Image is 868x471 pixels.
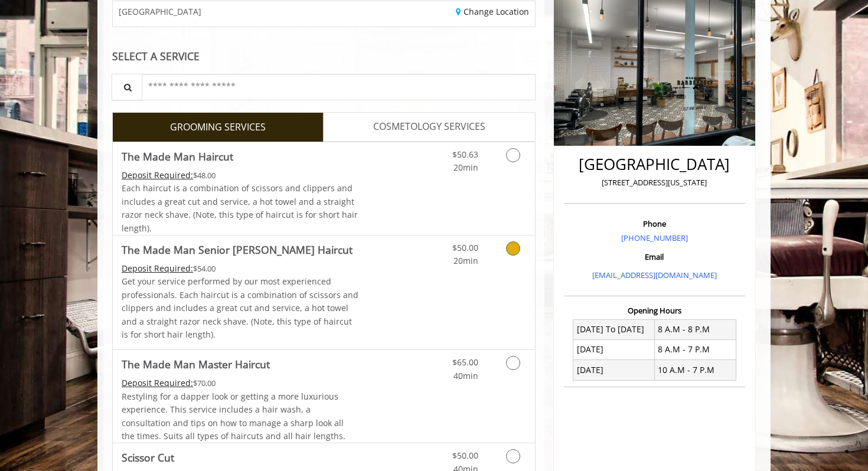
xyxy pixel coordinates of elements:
td: 8 A.M - 7 P.M [654,339,736,359]
span: Each haircut is a combination of scissors and clippers and includes a great cut and service, a ho... [122,182,358,233]
p: Get your service performed by our most experienced professionals. Each haircut is a combination o... [122,275,359,341]
button: Service Search [112,74,142,100]
span: $50.63 [452,149,478,160]
b: The Made Man Haircut [122,148,233,165]
span: This service needs some Advance to be paid before we block your appointment [122,263,193,274]
td: [DATE] [573,360,655,380]
a: [EMAIL_ADDRESS][DOMAIN_NAME] [592,270,717,280]
h2: [GEOGRAPHIC_DATA] [567,156,742,173]
a: [PHONE_NUMBER] [621,233,688,243]
p: [STREET_ADDRESS][US_STATE] [567,176,742,189]
h3: Email [567,253,742,261]
span: $50.00 [452,242,478,253]
div: $48.00 [122,169,359,182]
span: 20min [453,255,478,266]
span: 20min [453,162,478,173]
b: The Made Man Senior [PERSON_NAME] Haircut [122,241,353,258]
span: $65.00 [452,356,478,368]
span: COSMETOLOGY SERVICES [373,119,485,135]
h3: Opening Hours [564,306,745,315]
b: The Made Man Master Haircut [122,356,270,372]
div: SELECT A SERVICE [112,51,536,62]
td: 10 A.M - 7 P.M [654,360,736,380]
td: [DATE] To [DATE] [573,319,655,339]
span: This service needs some Advance to be paid before we block your appointment [122,377,193,388]
div: $54.00 [122,262,359,275]
b: Scissor Cut [122,449,174,466]
span: $50.00 [452,450,478,461]
a: Change Location [456,6,529,17]
div: $70.00 [122,377,359,390]
td: 8 A.M - 8 P.M [654,319,736,339]
span: Restyling for a dapper look or getting a more luxurious experience. This service includes a hair ... [122,391,345,441]
h3: Phone [567,220,742,228]
span: 40min [453,370,478,381]
span: GROOMING SERVICES [170,120,266,135]
span: This service needs some Advance to be paid before we block your appointment [122,169,193,181]
td: [DATE] [573,339,655,359]
span: [GEOGRAPHIC_DATA] [119,7,201,16]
